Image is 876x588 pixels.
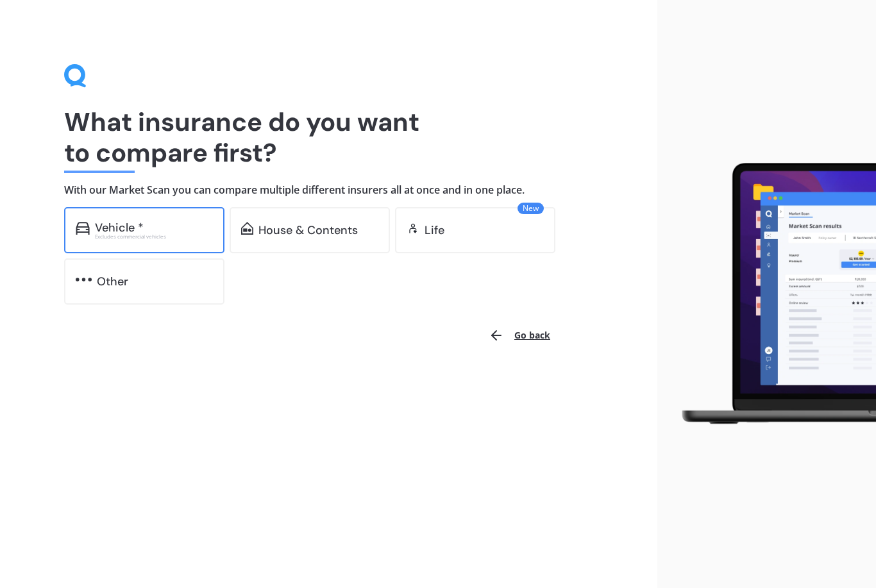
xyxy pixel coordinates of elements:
[97,275,128,288] div: Other
[76,222,90,235] img: car.f15378c7a67c060ca3f3.svg
[518,203,544,214] span: New
[64,106,593,168] h1: What insurance do you want to compare first?
[481,320,558,351] button: Go back
[64,183,593,197] h4: With our Market Scan you can compare multiple different insurers all at once and in one place.
[407,222,419,235] img: life.f720d6a2d7cdcd3ad642.svg
[425,224,444,237] div: Life
[241,222,253,235] img: home-and-contents.b802091223b8502ef2dd.svg
[95,234,213,239] div: Excludes commercial vehicles
[258,224,358,237] div: House & Contents
[95,221,144,234] div: Vehicle *
[76,273,92,286] img: other.81dba5aafe580aa69f38.svg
